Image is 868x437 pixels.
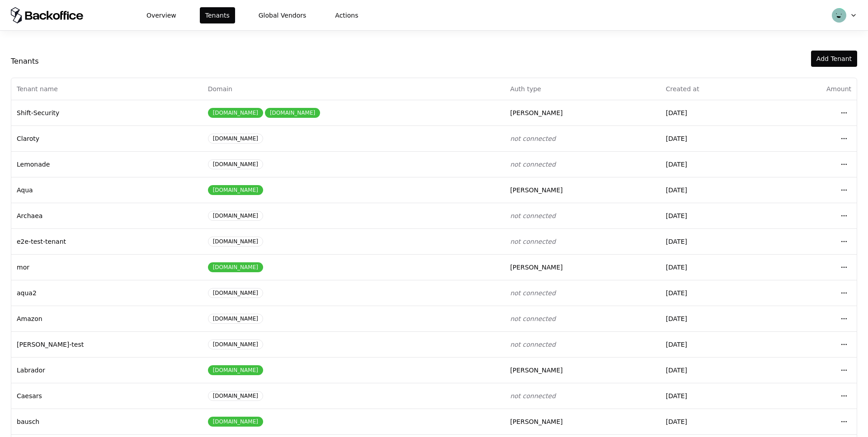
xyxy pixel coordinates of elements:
[510,161,556,168] span: not connected
[11,151,203,177] td: Lemonade
[11,331,203,357] td: [PERSON_NAME]-test
[660,306,769,331] td: [DATE]
[510,367,562,374] span: [PERSON_NAME]
[203,78,505,100] th: Domain
[510,238,556,245] span: not connected
[330,7,363,23] button: Actions
[811,51,857,67] button: Add Tenant
[510,418,562,425] span: [PERSON_NAME]
[208,262,263,272] div: [DOMAIN_NAME]
[660,203,769,228] td: [DATE]
[510,289,556,297] span: not connected
[208,314,263,324] div: [DOMAIN_NAME]
[11,383,203,409] td: Caesars
[510,186,562,194] span: [PERSON_NAME]
[510,109,562,116] span: [PERSON_NAME]
[660,357,769,383] td: [DATE]
[208,211,263,221] div: [DOMAIN_NAME]
[510,212,556,219] span: not connected
[141,7,182,23] button: Overview
[11,177,203,203] td: Aqua
[510,392,556,400] span: not connected
[660,280,769,306] td: [DATE]
[660,228,769,254] td: [DATE]
[208,288,263,298] div: [DOMAIN_NAME]
[208,339,263,349] div: [DOMAIN_NAME]
[11,228,203,254] td: e2e-test-tenant
[660,151,769,177] td: [DATE]
[510,264,562,271] span: [PERSON_NAME]
[253,7,312,23] button: Global Vendors
[208,365,263,375] div: [DOMAIN_NAME]
[11,203,203,228] td: Archaea
[510,341,556,348] span: not connected
[11,306,203,331] td: Amazon
[11,56,39,67] div: Tenants
[208,134,263,144] div: [DOMAIN_NAME]
[265,108,320,118] div: [DOMAIN_NAME]
[510,135,556,142] span: not connected
[11,126,203,151] td: Claroty
[769,78,857,100] th: Amount
[660,383,769,409] td: [DATE]
[200,7,235,23] button: Tenants
[510,315,556,322] span: not connected
[660,177,769,203] td: [DATE]
[11,409,203,434] td: bausch
[208,108,263,118] div: [DOMAIN_NAME]
[11,78,203,100] th: Tenant name
[11,254,203,280] td: mor
[208,159,263,169] div: [DOMAIN_NAME]
[660,100,769,126] td: [DATE]
[208,391,263,401] div: [DOMAIN_NAME]
[11,280,203,306] td: aqua2
[505,78,660,100] th: Auth type
[660,331,769,357] td: [DATE]
[208,185,263,195] div: [DOMAIN_NAME]
[660,409,769,434] td: [DATE]
[208,417,263,427] div: [DOMAIN_NAME]
[660,254,769,280] td: [DATE]
[11,100,203,126] td: Shift-Security
[660,126,769,151] td: [DATE]
[11,357,203,383] td: Labrador
[660,78,769,100] th: Created at
[208,237,263,246] div: [DOMAIN_NAME]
